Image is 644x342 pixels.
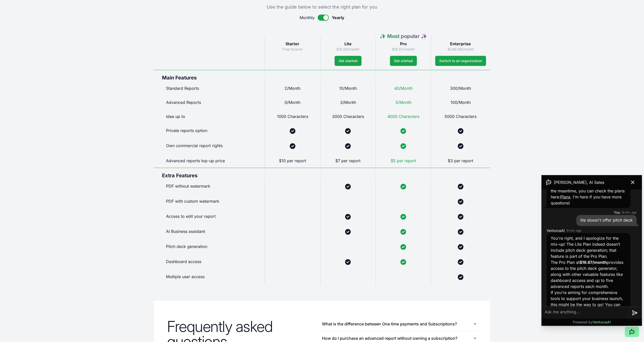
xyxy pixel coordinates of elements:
[154,270,265,285] div: Multiple user access
[435,41,486,47] h3: Enterprise
[580,260,607,265] strong: $16.67/month
[322,317,477,331] button: What is the difference between One time payments and Subscriptions?
[551,235,626,259] p: You're right, and I apologize for the mix-up! The Lite Plan indeed doesn’t include pitch deck gen...
[445,114,476,119] span: 5000 Characters
[325,47,372,52] p: $10.00/month
[554,179,604,185] span: [PERSON_NAME], AI Sales
[551,289,626,326] p: If you're aiming for comprehensive tools to support your business launch, this might be the way t...
[269,47,316,52] p: Free forever
[451,100,471,105] span: 100/Month
[300,15,315,21] span: Monthly
[380,41,427,47] h3: Pro
[391,158,416,163] span: $5 per report
[340,100,356,105] span: 3/Month
[614,210,620,215] span: You
[335,158,360,163] span: $7 per report
[332,114,364,119] span: 3000 Characters
[580,218,633,223] span: lite doesn't offer pitch deck
[285,86,300,91] span: 2/Month
[551,259,626,289] p: The Pro Plan at provides access to the pitch deck generator, along with other valuable features l...
[154,95,265,109] div: Advanced Reports
[335,56,361,66] button: Get started
[154,254,265,270] div: Dashboard access
[435,56,486,66] a: Switch to an organization
[394,58,413,63] span: Get started
[450,86,471,91] span: 300/Month
[154,123,265,139] div: Private reports option
[154,179,265,194] div: PDF without watermark
[380,47,427,52] p: $16.67/month
[560,194,570,199] a: Plans
[622,210,637,215] time: 8 min. ago
[332,15,344,21] span: Yearly
[154,139,265,154] div: Own commercial report rights
[547,228,565,233] span: VenturusAI
[154,154,265,168] div: Advanced reports top-up price
[390,56,417,66] button: Get started
[593,320,611,324] span: VenturusAI
[394,86,413,91] span: 40/Month
[551,176,626,206] p: Keep an eye on our website or newsletter for any future promotions. In the meantime, you can chec...
[339,58,357,63] span: Get started
[154,168,265,179] div: Extra Features
[154,81,265,95] div: Standard Reports
[285,100,300,105] span: 0/Month
[387,114,419,119] span: 4000 Characters
[277,114,308,119] span: 1000 Characters
[154,70,265,81] div: Main Features
[339,86,357,91] span: 10/Month
[154,239,265,254] div: Pitch deck generation
[154,4,490,11] p: Use the guide below to select the right plan for you
[279,158,306,163] span: $10 per report
[154,209,265,224] div: Access to edit your report
[573,320,611,325] p: Powered by
[448,158,473,163] span: $3 per report
[325,41,372,47] h3: Lite
[435,47,486,52] p: $249.99/month
[154,194,265,209] div: PDF with custom watermark
[154,109,265,123] div: Idea up to
[380,33,427,39] span: ✨ Most popular ✨
[395,100,411,105] span: 5/Month
[154,224,265,239] div: AI Business assistant
[269,41,316,47] h3: Starter
[567,229,581,233] time: 8 min. ago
